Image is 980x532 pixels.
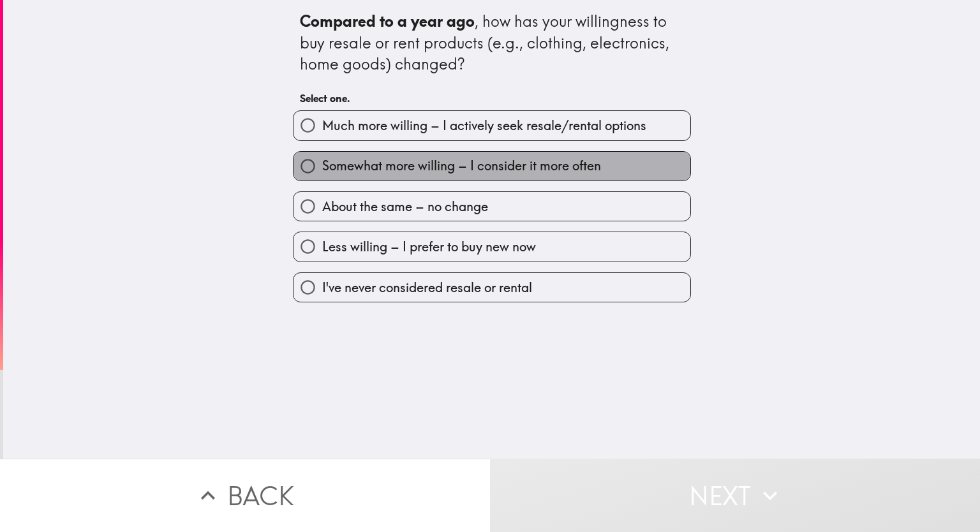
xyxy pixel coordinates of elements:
[300,11,684,75] div: , how has your willingness to buy resale or rent products (e.g., clothing, electronics, home good...
[322,198,488,216] span: About the same – no change
[293,273,690,302] button: I've never considered resale or rental
[293,232,690,261] button: Less willing – I prefer to buy new now
[300,11,475,31] b: Compared to a year ago
[300,91,684,105] h6: Select one.
[293,192,690,221] button: About the same – no change
[293,111,690,140] button: Much more willing – I actively seek resale/rental options
[322,157,601,175] span: Somewhat more willing – I consider it more often
[490,459,980,532] button: Next
[322,238,536,256] span: Less willing – I prefer to buy new now
[322,279,532,297] span: I've never considered resale or rental
[322,117,646,135] span: Much more willing – I actively seek resale/rental options
[293,152,690,181] button: Somewhat more willing – I consider it more often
